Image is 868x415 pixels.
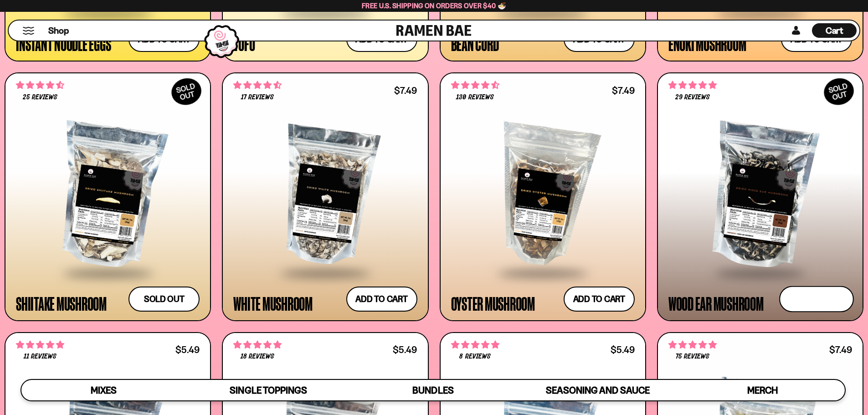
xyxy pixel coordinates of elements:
div: $5.49 [175,345,200,354]
span: 17 reviews [241,94,274,101]
a: Merch [680,380,845,400]
span: 130 reviews [456,94,493,101]
button: Add to cart [564,287,635,312]
span: 18 reviews [241,353,274,360]
div: $7.49 [829,345,852,354]
div: $5.49 [393,345,417,354]
span: 4.82 stars [16,339,64,351]
div: $5.49 [611,345,635,354]
a: Single Toppings [186,380,350,400]
span: Free U.S. Shipping on Orders over $40 🍜 [362,1,506,10]
span: 4.86 stars [668,79,717,91]
span: 4.52 stars [16,79,64,91]
span: Single Toppings [230,384,307,396]
div: White Mushroom [233,295,313,312]
div: SOLD OUT [819,73,858,110]
div: Tofu [233,36,255,52]
span: 8 reviews [459,353,490,360]
span: Bundles [412,384,453,396]
span: 75 reviews [676,353,709,360]
button: Add to cart [346,287,417,312]
a: SOLDOUT 4.86 stars 29 reviews Wood Ear Mushroom Sold out [657,72,863,321]
a: Mixes [21,380,186,400]
span: Seasoning and Sauce [546,384,649,396]
div: Bean Curd [451,36,499,52]
span: Shop [48,25,69,37]
span: 11 reviews [24,353,56,360]
div: Cart [812,20,857,41]
span: Cart [826,25,843,36]
a: SOLDOUT 4.52 stars 25 reviews Shiitake Mushroom Sold out [5,72,211,321]
span: 4.68 stars [451,79,499,91]
button: Sold out [128,287,200,312]
a: Shop [48,23,69,38]
div: Instant Noodle Eggs [16,36,111,52]
div: Oyster Mushroom [451,295,535,312]
a: 4.59 stars 17 reviews $7.49 White Mushroom Add to cart [222,72,428,321]
span: Merch [747,384,778,396]
span: 4.91 stars [668,339,717,351]
button: Mobile Menu Trigger [22,27,35,35]
span: 29 reviews [675,94,710,101]
button: Sold out [779,286,854,312]
span: 4.83 stars [233,339,282,351]
div: SOLD OUT [167,73,206,110]
span: 4.59 stars [233,79,282,91]
a: 4.68 stars 130 reviews $7.49 Oyster Mushroom Add to cart [440,72,646,321]
a: Bundles [351,380,515,400]
div: Enoki Mushroom [668,36,746,52]
div: $7.49 [394,86,417,95]
div: $7.49 [612,86,635,95]
div: Wood Ear Mushroom [668,295,764,312]
span: Mixes [91,384,117,396]
div: Shiitake Mushroom [16,295,107,312]
a: Seasoning and Sauce [515,380,680,400]
span: 4.75 stars [451,339,499,351]
span: 25 reviews [23,94,57,101]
